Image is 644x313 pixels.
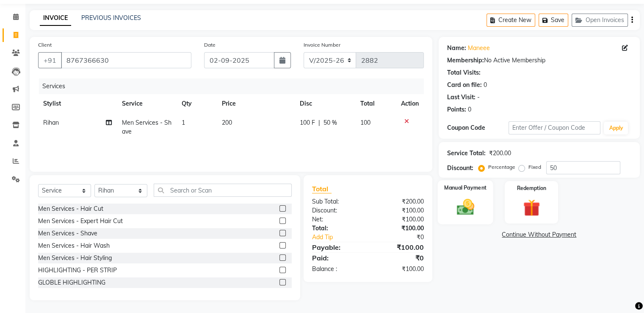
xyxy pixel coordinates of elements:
[81,14,141,22] a: PREVIOUS INVOICES
[38,229,97,238] div: Men Services - Shave
[38,217,123,226] div: Men Services - Expert Hair Cut
[444,184,486,192] label: Manual Payment
[447,56,484,65] div: Membership:
[355,94,396,113] th: Total
[295,94,355,113] th: Disc
[300,118,315,127] span: 100 F
[486,14,535,27] button: Create New
[38,254,112,263] div: Men Services - Hair Styling
[117,94,177,113] th: Service
[378,233,430,242] div: ₹0
[182,119,185,126] span: 1
[488,163,515,171] label: Percentage
[40,11,71,26] a: INVOICE
[368,253,430,263] div: ₹0
[306,233,378,242] a: Add Tip
[323,118,337,127] span: 50 %
[39,78,430,94] div: Services
[447,81,482,89] div: Card on file:
[306,224,368,233] div: Total:
[447,68,481,77] div: Total Visits:
[306,206,368,215] div: Discount:
[368,215,430,224] div: ₹100.00
[528,163,541,171] label: Fixed
[447,149,486,158] div: Service Total:
[222,119,232,126] span: 200
[447,56,631,65] div: No Active Membership
[306,253,368,263] div: Paid:
[61,52,191,68] input: Search by Name/Mobile/Email/Code
[368,242,430,252] div: ₹100.00
[360,119,370,126] span: 100
[447,44,466,53] div: Name:
[447,105,466,114] div: Points:
[306,215,368,224] div: Net:
[517,184,546,192] label: Redemption
[38,241,110,250] div: Men Services - Hair Wash
[38,204,103,213] div: Men Services - Hair Cut
[484,81,487,89] div: 0
[368,206,430,215] div: ₹100.00
[368,224,430,233] div: ₹100.00
[217,94,295,113] th: Price
[451,197,479,218] img: _cash.svg
[368,265,430,274] div: ₹100.00
[154,184,292,197] input: Search or Scan
[440,230,638,239] a: Continue Without Payment
[468,105,471,114] div: 0
[604,122,628,134] button: Apply
[306,242,368,252] div: Payable:
[539,14,568,27] button: Save
[477,93,480,102] div: -
[447,93,475,102] div: Last Visit:
[306,197,368,206] div: Sub Total:
[177,94,216,113] th: Qty
[572,14,628,27] button: Open Invoices
[204,41,216,49] label: Date
[38,266,117,275] div: HIGHLIGHTING - PER STRIP
[396,94,424,113] th: Action
[447,164,473,173] div: Discount:
[447,123,509,132] div: Coupon Code
[38,41,52,49] label: Client
[468,44,490,53] a: Maneee
[312,184,332,193] span: Total
[306,265,368,274] div: Balance :
[304,41,340,49] label: Invoice Number
[43,119,59,126] span: Rihan
[368,197,430,206] div: ₹200.00
[38,94,117,113] th: Stylist
[489,149,511,158] div: ₹200.00
[38,52,62,68] button: +91
[122,119,171,135] span: Men Services - Shave
[509,121,601,134] input: Enter Offer / Coupon Code
[318,118,320,127] span: |
[518,197,545,218] img: _gift.svg
[38,278,105,287] div: GLOBLE HIGHLIGHTING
